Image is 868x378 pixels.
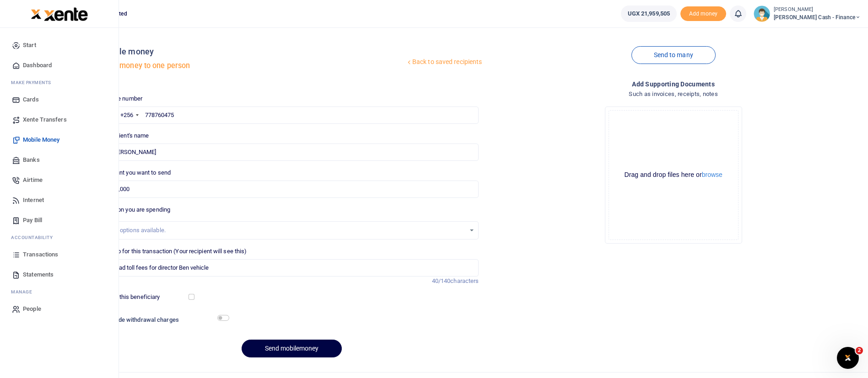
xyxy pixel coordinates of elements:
a: Add money [680,10,726,16]
a: profile-user [PERSON_NAME] [PERSON_NAME] Cash - Finance [754,5,861,22]
span: Airtime [23,176,43,185]
small: [PERSON_NAME] [774,6,861,14]
li: Ac [7,230,111,245]
input: UGX [104,181,479,198]
a: Start [7,35,111,55]
a: People [7,299,111,319]
h4: Such as invoices, receipts, notes [486,89,861,99]
a: Mobile Money [7,130,111,150]
a: Internet [7,190,111,210]
span: anage [16,288,32,295]
li: M [7,75,111,90]
a: logo-small logo-large logo-large [31,10,88,17]
div: File Uploader [605,106,742,244]
input: Enter phone number [104,106,479,124]
span: Statements [23,270,54,279]
div: Drag and drop files here or [609,170,738,179]
button: Send mobilemoney [242,340,342,357]
span: Start [23,41,36,50]
label: Save this beneficiary [105,293,160,302]
div: +256 [120,111,133,120]
div: Uganda: +256 [105,107,141,123]
span: Cards [23,95,39,104]
img: profile-user [754,5,770,22]
li: Wallet ballance [617,5,680,22]
img: logo-small [31,9,42,20]
label: Phone number [104,94,142,103]
a: Pay Bill [7,210,111,230]
a: Statements [7,265,111,285]
a: Back to saved recipients [405,54,483,70]
a: Banks [7,150,111,170]
span: 40/140 [432,277,451,284]
a: Dashboard [7,55,111,75]
span: Internet [23,196,44,205]
h4: Add supporting Documents [486,79,861,89]
span: Add money [680,6,726,21]
div: No options available. [111,226,466,235]
li: M [7,285,111,299]
iframe: Intercom live chat [837,347,859,369]
label: Recipient's name [104,131,149,140]
span: characters [450,277,479,284]
input: Loading name... [104,144,479,161]
span: [PERSON_NAME] Cash - Finance [774,13,861,21]
h6: Include withdrawal charges [105,316,225,324]
a: Airtime [7,170,111,190]
span: People [23,304,41,314]
label: Memo for this transaction (Your recipient will see this) [104,247,247,256]
span: Banks [23,155,40,165]
a: UGX 21,959,505 [621,5,677,22]
label: Amount you want to send [104,168,171,177]
span: 2 [856,347,863,354]
a: Cards [7,90,111,110]
span: Xente Transfers [23,115,67,124]
span: Transactions [23,250,58,259]
h4: Mobile money [101,47,405,57]
span: Pay Bill [23,216,42,225]
span: countability [18,234,53,241]
label: Reason you are spending [104,205,170,214]
a: Send to many [631,46,716,64]
span: Mobile Money [23,135,59,144]
img: logo-large [44,7,88,21]
span: UGX 21,959,505 [628,9,670,18]
a: Xente Transfers [7,110,111,130]
input: Enter extra information [104,259,479,277]
span: ake Payments [16,79,51,86]
a: Transactions [7,245,111,265]
span: Dashboard [23,61,52,70]
h5: Send money to one person [101,61,405,70]
li: Toup your wallet [680,6,726,21]
button: browse [702,171,722,178]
